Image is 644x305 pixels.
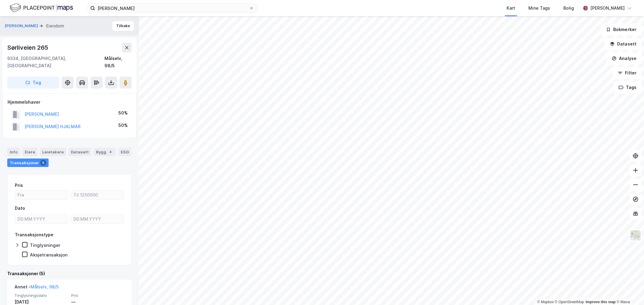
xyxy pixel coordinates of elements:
[630,230,641,241] img: Z
[14,293,68,298] span: Tinglysningsdato
[605,38,642,50] button: Datasett
[107,149,114,155] div: 4
[601,24,642,36] button: Bokmerker
[555,300,584,304] a: OpenStreetMap
[586,300,616,304] a: Improve this map
[7,43,50,52] div: Sørliveien 265
[15,182,23,189] div: Pris
[118,122,128,129] div: 50%
[590,5,625,12] div: [PERSON_NAME]
[40,148,66,156] div: Leietakere
[15,205,25,212] div: Dato
[30,284,59,289] a: Målselv, 98/5
[614,81,642,93] button: Tags
[30,242,60,248] div: Tinglysninger
[14,283,59,293] div: Annet -
[95,4,249,13] input: Søk på adresse, matrikkel, gårdeiere, leietakere eller personer
[7,55,104,69] div: 9334, [GEOGRAPHIC_DATA], [GEOGRAPHIC_DATA]
[5,23,39,29] button: [PERSON_NAME]
[71,190,124,200] input: Til 1250000
[15,215,68,224] input: DD.MM.YYYY
[22,148,37,156] div: Eiere
[537,300,554,304] a: Mapbox
[607,52,642,64] button: Analyse
[7,270,132,277] div: Transaksjoner (5)
[15,231,53,238] div: Transaksjonstype
[104,55,132,69] div: Målselv, 98/5
[69,148,91,156] div: Datasett
[507,5,515,12] div: Kart
[40,160,46,166] div: 5
[30,252,68,258] div: Aksjetransaksjon
[112,21,134,31] button: Tilbake
[71,293,124,298] span: Pris
[118,109,128,117] div: 50%
[15,190,68,200] input: Fra
[614,276,644,305] iframe: Chat Widget
[46,22,64,30] div: Eiendom
[118,148,131,156] div: ESG
[613,67,642,79] button: Filter
[8,99,131,106] div: Hjemmelshaver
[528,5,550,12] div: Mine Tags
[94,148,116,156] div: Bygg
[7,148,20,156] div: Info
[10,3,73,13] img: logo.f888ab2527a4732fd821a326f86c7f29.svg
[563,5,574,12] div: Bolig
[71,215,124,224] input: DD.MM.YYYY
[7,77,59,89] button: Tag
[7,159,49,167] div: Transaksjoner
